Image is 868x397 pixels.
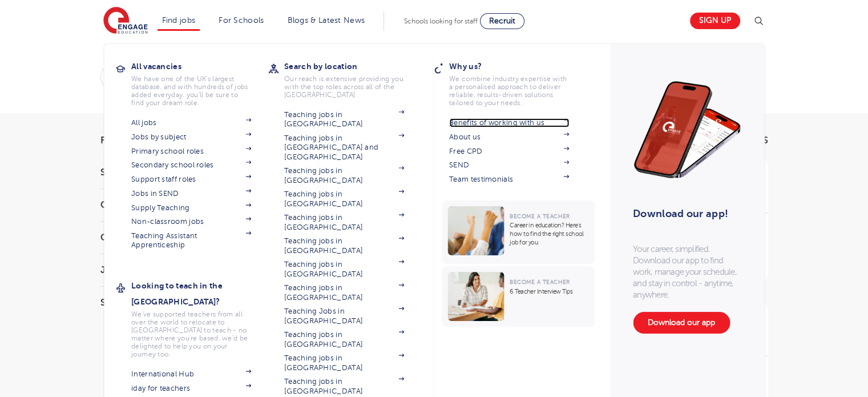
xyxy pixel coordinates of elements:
[131,189,251,198] a: Jobs in SEND
[284,75,404,99] p: Our reach is extensive providing you with the top roles across all of the [GEOGRAPHIC_DATA]
[131,278,268,310] h3: Looking to teach in the [GEOGRAPHIC_DATA]?
[489,17,515,25] span: Recruit
[284,307,404,326] a: Teaching Jobs in [GEOGRAPHIC_DATA]
[131,147,251,156] a: Primary school roles
[442,266,597,327] a: Become a Teacher6 Teacher Interview Tips
[284,377,404,396] a: Teaching jobs in [GEOGRAPHIC_DATA]
[284,354,404,372] a: Teaching jobs in [GEOGRAPHIC_DATA]
[510,279,570,285] span: Become a Teacher
[633,312,730,334] a: Download our app
[284,166,404,185] a: Teaching jobs in [GEOGRAPHIC_DATA]
[100,168,226,177] h3: Start Date
[449,133,569,142] a: About us
[449,147,569,156] a: Free CPD
[284,134,404,162] a: Teaching jobs in [GEOGRAPHIC_DATA] and [GEOGRAPHIC_DATA]
[131,278,268,358] a: Looking to teach in the [GEOGRAPHIC_DATA]?We've supported teachers from all over the world to rel...
[284,110,404,129] a: Teaching jobs in [GEOGRAPHIC_DATA]
[100,298,226,307] h3: Sector
[162,16,196,25] a: Find jobs
[131,203,251,212] a: Supply Teaching
[284,283,404,302] a: Teaching jobs in [GEOGRAPHIC_DATA]
[131,310,251,358] p: We've supported teachers from all over the world to relocate to [GEOGRAPHIC_DATA] to teach - no m...
[100,64,642,90] div: Submit
[288,16,365,25] a: Blogs & Latest News
[284,58,421,99] a: Search by locationOur reach is extensive providing you with the top roles across all of the [GEOG...
[131,217,251,226] a: Non-classroom jobs
[480,13,524,29] a: Recruit
[633,243,741,300] p: Your career, simplified. Download our app to find work, manage your schedule, and stay in control...
[404,17,478,25] span: Schools looking for staff
[131,58,268,74] h3: All vacancies
[131,161,251,170] a: Secondary school roles
[510,287,589,296] p: 6 Teacher Interview Tips
[449,118,569,127] a: Benefits of working with us
[131,231,251,250] a: Teaching Assistant Apprenticeship
[449,58,586,74] h3: Why us?
[284,58,421,74] h3: Search by location
[131,384,251,393] a: iday for teachers
[103,7,148,35] img: Engage Education
[449,58,586,107] a: Why us?We combine industry expertise with a personalised approach to deliver reliable, results-dr...
[131,75,251,107] p: We have one of the UK's largest database. and with hundreds of jobs added everyday. you'll be sur...
[690,13,740,29] a: Sign up
[284,190,404,208] a: Teaching jobs in [GEOGRAPHIC_DATA]
[510,213,570,219] span: Become a Teacher
[510,221,589,247] p: Career in education? Here’s how to find the right school job for you
[131,118,251,127] a: All jobs
[131,175,251,184] a: Support staff roles
[100,200,226,210] h3: County
[449,175,569,184] a: Team testimonials
[449,75,569,107] p: We combine industry expertise with a personalised approach to deliver reliable, results-driven so...
[284,213,404,232] a: Teaching jobs in [GEOGRAPHIC_DATA]
[284,330,404,349] a: Teaching jobs in [GEOGRAPHIC_DATA]
[449,161,569,170] a: SEND
[131,133,251,142] a: Jobs by subject
[131,370,251,379] a: International Hub
[100,233,226,242] h3: City
[131,58,268,107] a: All vacanciesWe have one of the UK's largest database. and with hundreds of jobs added everyday. ...
[442,200,597,264] a: Become a TeacherCareer in education? Here’s how to find the right school job for you
[633,201,736,226] h3: Download our app!
[219,16,264,25] a: For Schools
[100,266,226,275] h3: Job Type
[100,136,135,145] span: Filters
[284,260,404,279] a: Teaching jobs in [GEOGRAPHIC_DATA]
[284,236,404,255] a: Teaching jobs in [GEOGRAPHIC_DATA]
